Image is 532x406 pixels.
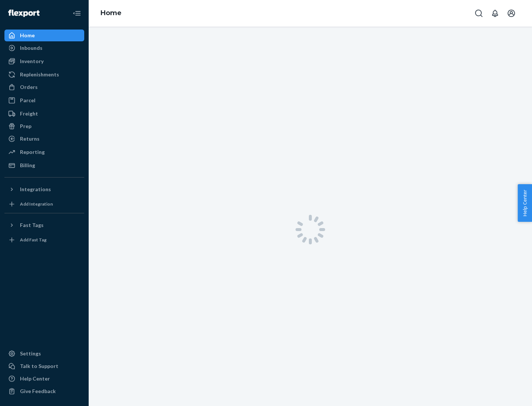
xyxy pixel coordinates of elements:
div: Give Feedback [20,388,56,395]
div: Orders [20,83,38,91]
div: Home [20,32,35,39]
div: Prep [20,123,31,130]
a: Settings [4,348,84,359]
div: Integrations [20,186,51,193]
a: Add Fast Tag [4,234,84,246]
div: Billing [20,162,35,169]
button: Open notifications [488,6,502,21]
button: Open Search Box [471,6,486,21]
div: Help Center [20,375,50,382]
div: Parcel [20,97,35,104]
button: Give Feedback [4,385,84,397]
img: Flexport logo [8,10,40,17]
div: Settings [20,350,41,357]
a: Home [100,9,122,17]
div: Returns [20,135,40,142]
a: Inbounds [4,42,84,54]
a: Replenishments [4,69,84,80]
button: Integrations [4,183,84,195]
a: Home [4,30,84,41]
button: Help Center [518,184,532,222]
a: Freight [4,108,84,120]
a: Returns [4,133,84,145]
div: Inbounds [20,44,42,52]
a: Inventory [4,55,84,67]
a: Talk to Support [4,360,84,372]
a: Reporting [4,146,84,158]
div: Fast Tags [20,221,44,229]
button: Close Navigation [69,6,84,21]
a: Help Center [4,373,84,385]
a: Orders [4,81,84,93]
div: Add Integration [20,201,53,207]
div: Add Fast Tag [20,237,47,243]
div: Reporting [20,148,45,156]
div: Talk to Support [20,362,58,370]
div: Replenishments [20,71,59,78]
button: Open account menu [504,6,519,21]
div: Freight [20,110,38,117]
a: Add Integration [4,198,84,210]
div: Inventory [20,58,44,65]
button: Fast Tags [4,219,84,231]
a: Billing [4,159,84,171]
a: Prep [4,120,84,132]
ol: breadcrumbs [95,3,127,24]
a: Parcel [4,94,84,106]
